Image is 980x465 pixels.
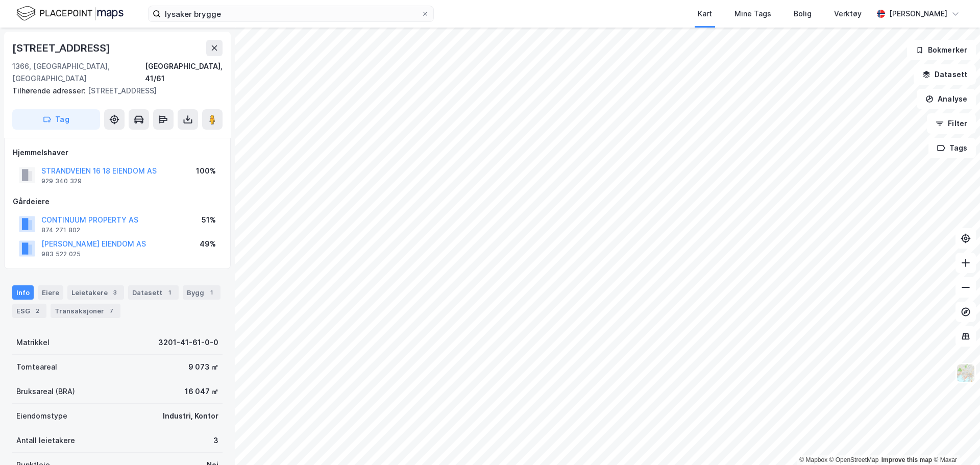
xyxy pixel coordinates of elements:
button: Tags [928,138,976,158]
div: 929 340 329 [41,177,82,185]
div: 3 [213,434,218,447]
button: Tag [12,109,100,130]
span: Tilhørende adresser: [12,86,88,95]
div: 983 522 025 [41,250,81,258]
div: Eiere [38,285,63,300]
div: Mine Tags [734,8,771,20]
img: Z [956,363,975,383]
div: 3201-41-61-0-0 [158,336,218,349]
div: [PERSON_NAME] [889,8,947,20]
div: 3 [110,287,120,298]
div: Bruksareal (BRA) [16,385,75,398]
div: 16 047 ㎡ [185,385,218,398]
div: Matrikkel [16,336,50,349]
div: Gårdeiere [13,195,222,208]
div: Kart [698,8,712,20]
iframe: Chat Widget [929,416,980,465]
button: Filter [927,113,976,134]
button: Datasett [914,64,976,85]
div: [STREET_ADDRESS] [12,40,112,56]
input: Søk på adresse, matrikkel, gårdeiere, leietakere eller personer [161,6,421,21]
div: ESG [12,304,46,318]
div: 7 [106,306,116,316]
div: Bolig [794,8,812,20]
div: Eiendomstype [16,410,67,422]
div: [STREET_ADDRESS] [12,85,214,97]
img: logo.f888ab2527a4732fd821a326f86c7f29.svg [16,5,124,22]
div: 2 [32,306,42,316]
div: Hjemmelshaver [13,146,222,159]
a: Mapbox [799,456,827,463]
div: 9 073 ㎡ [188,361,218,373]
div: Info [12,285,34,300]
div: Antall leietakere [16,434,75,447]
div: 1 [164,287,175,298]
div: [GEOGRAPHIC_DATA], 41/61 [145,60,223,85]
div: 49% [200,238,216,250]
a: OpenStreetMap [829,456,879,463]
div: Bygg [183,285,220,300]
div: Datasett [128,285,179,300]
div: 874 271 802 [41,226,80,234]
div: Leietakere [67,285,124,300]
button: Analyse [917,89,976,109]
div: Transaksjoner [51,304,120,318]
a: Improve this map [881,456,932,463]
div: 1366, [GEOGRAPHIC_DATA], [GEOGRAPHIC_DATA] [12,60,145,85]
div: Industri, Kontor [163,410,218,422]
div: 51% [202,214,216,226]
button: Bokmerker [907,40,976,60]
div: 1 [206,287,216,298]
div: Verktøy [834,8,862,20]
div: 100% [196,165,216,177]
div: Tomteareal [16,361,57,373]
